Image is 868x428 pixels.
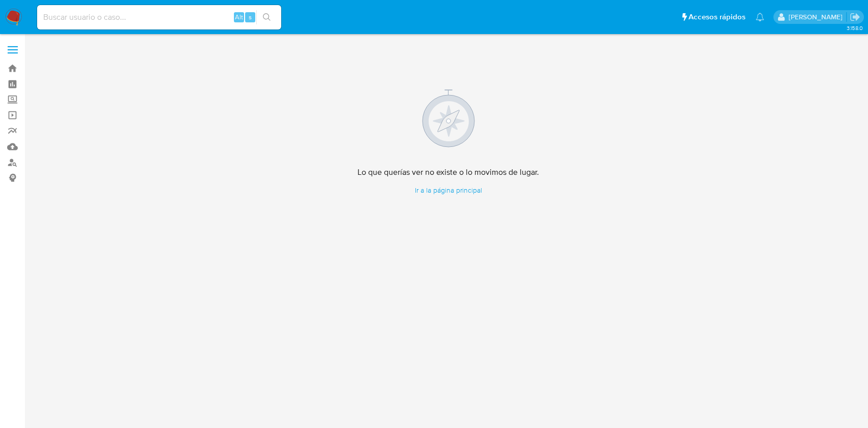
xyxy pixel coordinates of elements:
[357,167,539,177] h4: Lo que querías ver no existe o lo movimos de lugar.
[756,13,764,21] a: Notificaciones
[850,12,860,22] a: Salir
[789,12,846,22] p: ximena.felix@mercadolibre.com
[689,12,745,22] span: Accesos rápidos
[235,12,243,22] span: Alt
[249,12,252,22] span: s
[256,10,277,24] button: search-icon
[37,11,281,24] input: Buscar usuario o caso...
[357,186,539,195] a: Ir a la página principal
